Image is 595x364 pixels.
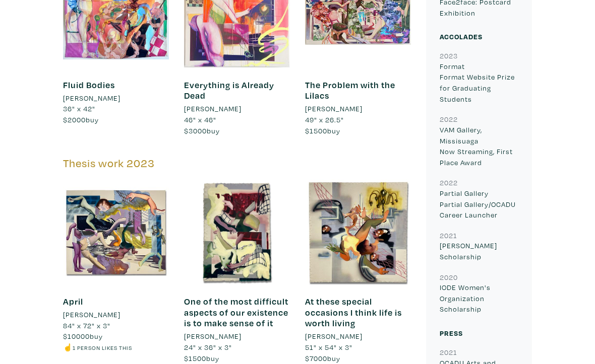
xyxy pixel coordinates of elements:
a: Everything is Already Dead [184,79,274,102]
a: At these special occasions I think life is worth living [305,296,402,329]
small: 2020 [440,272,458,282]
li: [PERSON_NAME] [63,93,121,104]
p: IODE Women's Organization Scholarship [440,282,518,315]
small: 2022 [440,178,458,187]
small: Accolades [440,32,483,41]
p: Format Format Website Prize for Graduating Students [440,61,518,104]
li: [PERSON_NAME] [184,103,242,114]
li: ☝️ [63,342,169,353]
li: [PERSON_NAME] [63,309,121,320]
a: The Problem with the Lilacs [305,79,395,102]
p: Partial Gallery Partial Gallery/OCADU Career Launcher [440,188,518,221]
span: 36" x 42" [63,104,95,113]
a: One of the most difficult aspects of our existence is to make sense of it [184,296,288,329]
small: 2021 [440,347,457,357]
a: [PERSON_NAME] [63,309,169,320]
li: [PERSON_NAME] [184,331,242,342]
span: $2000 [63,115,86,124]
span: $7000 [305,353,327,363]
a: [PERSON_NAME] [305,103,411,114]
span: buy [63,331,103,341]
span: buy [305,353,340,363]
span: $1500 [184,353,206,363]
a: [PERSON_NAME] [184,103,290,114]
span: buy [305,126,340,135]
p: [PERSON_NAME] Scholarship [440,240,518,262]
small: 2023 [440,51,458,60]
span: 49" x 26.5" [305,115,344,124]
span: buy [184,353,219,363]
li: [PERSON_NAME] [305,331,363,342]
small: 1 person likes this [73,344,132,351]
h5: Thesis work 2023 [63,157,411,170]
span: 84" x 72" x 3" [63,321,110,330]
li: [PERSON_NAME] [305,103,363,114]
span: $1500 [305,126,327,135]
p: VAM Gallery, Missisuaga Now Streaming, First Place Award [440,124,518,168]
span: buy [63,115,99,124]
span: buy [184,126,220,135]
a: [PERSON_NAME] [184,331,290,342]
span: $3000 [184,126,207,135]
a: April [63,296,83,307]
span: 51" x 54" x 3" [305,342,352,352]
small: 2021 [440,231,457,240]
span: 24" x 36" x 3" [184,342,232,352]
a: Fluid Bodies [63,79,115,91]
a: [PERSON_NAME] [305,331,411,342]
span: 46" x 46" [184,115,216,124]
small: Press [440,328,463,338]
a: [PERSON_NAME] [63,93,169,104]
small: 2022 [440,114,458,124]
span: $10000 [63,331,90,341]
